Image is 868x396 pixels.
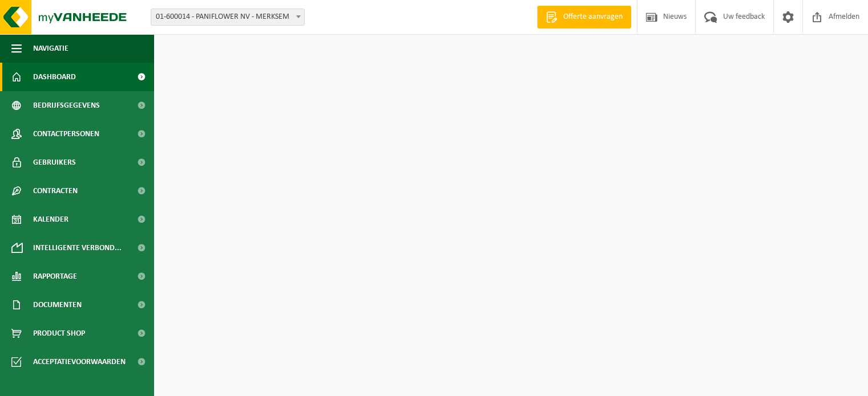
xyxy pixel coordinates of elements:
span: Product Shop [33,319,85,348]
span: Kalender [33,205,68,234]
span: Bedrijfsgegevens [33,91,100,120]
span: 01-600014 - PANIFLOWER NV - MERKSEM [151,9,305,26]
span: Contactpersonen [33,120,99,148]
span: Contracten [33,177,78,205]
span: Gebruikers [33,148,76,177]
span: Rapportage [33,262,77,291]
a: Offerte aanvragen [537,6,631,28]
span: Intelligente verbond... [33,234,122,262]
span: Acceptatievoorwaarden [33,348,126,376]
span: Documenten [33,291,82,319]
span: Navigatie [33,34,68,63]
span: Offerte aanvragen [560,11,625,23]
span: 01-600014 - PANIFLOWER NV - MERKSEM [151,9,304,25]
span: Dashboard [33,63,76,91]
